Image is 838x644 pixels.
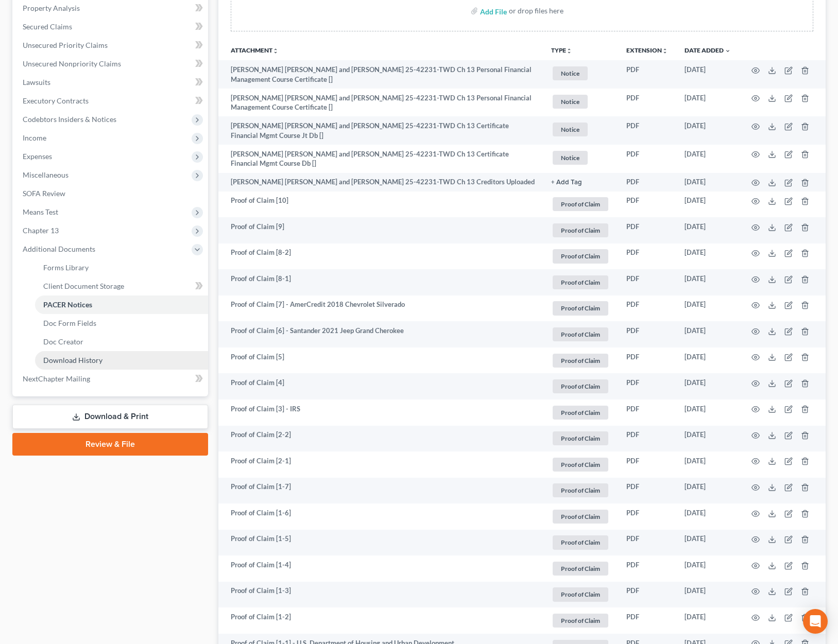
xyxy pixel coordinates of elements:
[676,60,739,89] td: [DATE]
[553,223,608,237] span: Proof of Claim
[551,456,610,473] a: Proof of Claim
[551,586,610,603] a: Proof of Claim
[509,6,563,16] div: or drop files here
[685,46,731,54] a: Date Added expand_more
[218,555,543,582] td: Proof of Claim [1-4]
[218,503,543,530] td: Proof of Claim [1-6]
[676,145,739,173] td: [DATE]
[218,295,543,322] td: Proof of Claim [7] - AmerCredit 2018 Chevrolet Silverado
[676,321,739,347] td: [DATE]
[23,115,116,124] span: Codebtors Insiders & Notices
[35,314,208,333] a: Doc Form Fields
[803,609,828,634] div: Open Intercom Messenger
[676,243,739,270] td: [DATE]
[551,508,610,525] a: Proof of Claim
[551,65,610,82] a: Notice
[23,4,80,12] span: Property Analysis
[676,607,739,634] td: [DATE]
[35,258,208,277] a: Forms Library
[23,207,58,216] span: Means Test
[14,184,208,203] a: SOFA Review
[618,582,676,608] td: PDF
[218,373,543,399] td: Proof of Claim [4]
[553,249,608,263] span: Proof of Claim
[218,116,543,145] td: [PERSON_NAME] [PERSON_NAME] and [PERSON_NAME] 25-42231-TWD Ch 13 Certificate Financial Mgmt Cours...
[14,18,208,36] a: Secured Claims
[618,373,676,399] td: PDF
[23,133,46,142] span: Income
[218,89,543,117] td: [PERSON_NAME] [PERSON_NAME] and [PERSON_NAME] 25-42231-TWD Ch 13 Personal Financial Management Co...
[23,245,95,253] span: Additional Documents
[218,321,543,347] td: Proof of Claim [6] - Santander 2021 Jeep Grand Cherokee
[553,406,608,420] span: Proof of Claim
[551,222,610,239] a: Proof of Claim
[551,93,610,110] a: Notice
[23,96,89,105] span: Executory Contracts
[553,301,608,315] span: Proof of Claim
[551,378,610,395] a: Proof of Claim
[23,226,59,235] span: Chapter 13
[551,274,610,291] a: Proof of Claim
[618,217,676,243] td: PDF
[551,177,610,187] a: + Add Tag
[231,46,279,54] a: Attachmentunfold_more
[676,192,739,218] td: [DATE]
[23,41,108,49] span: Unsecured Priority Claims
[618,478,676,504] td: PDF
[551,534,610,551] a: Proof of Claim
[23,59,121,68] span: Unsecured Nonpriority Claims
[676,503,739,530] td: [DATE]
[618,503,676,530] td: PDF
[618,89,676,117] td: PDF
[618,60,676,89] td: PDF
[218,607,543,634] td: Proof of Claim [1-2]
[218,60,543,89] td: [PERSON_NAME] [PERSON_NAME] and [PERSON_NAME] 25-42231-TWD Ch 13 Personal Financial Management Co...
[676,530,739,556] td: [DATE]
[553,197,608,211] span: Proof of Claim
[676,347,739,374] td: [DATE]
[551,404,610,421] a: Proof of Claim
[676,582,739,608] td: [DATE]
[553,431,608,445] span: Proof of Claim
[618,555,676,582] td: PDF
[618,295,676,322] td: PDF
[676,451,739,478] td: [DATE]
[553,354,608,368] span: Proof of Claim
[43,337,83,346] span: Doc Creator
[553,458,608,472] span: Proof of Claim
[551,352,610,369] a: Proof of Claim
[218,217,543,243] td: Proof of Claim [9]
[662,48,668,54] i: unfold_more
[553,483,608,497] span: Proof of Claim
[618,192,676,218] td: PDF
[23,22,72,31] span: Secured Claims
[218,478,543,504] td: Proof of Claim [1-7]
[23,374,90,383] span: NextChapter Mailing
[676,555,739,582] td: [DATE]
[553,379,608,393] span: Proof of Claim
[676,116,739,145] td: [DATE]
[14,55,208,73] a: Unsecured Nonpriority Claims
[551,196,610,213] a: Proof of Claim
[218,530,543,556] td: Proof of Claim [1-5]
[551,326,610,343] a: Proof of Claim
[12,433,208,456] a: Review & File
[618,399,676,426] td: PDF
[218,347,543,374] td: Proof of Claim [5]
[218,145,543,173] td: [PERSON_NAME] [PERSON_NAME] and [PERSON_NAME] 25-42231-TWD Ch 13 Certificate Financial Mgmt Cours...
[551,300,610,317] a: Proof of Claim
[551,121,610,138] a: Notice
[553,275,608,289] span: Proof of Claim
[23,189,65,198] span: SOFA Review
[551,430,610,447] a: Proof of Claim
[14,370,208,388] a: NextChapter Mailing
[551,560,610,577] a: Proof of Claim
[618,426,676,452] td: PDF
[566,48,572,54] i: unfold_more
[23,78,50,86] span: Lawsuits
[272,48,279,54] i: unfold_more
[676,426,739,452] td: [DATE]
[43,356,102,364] span: Download History
[551,47,572,54] button: TYPEunfold_more
[553,95,588,109] span: Notice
